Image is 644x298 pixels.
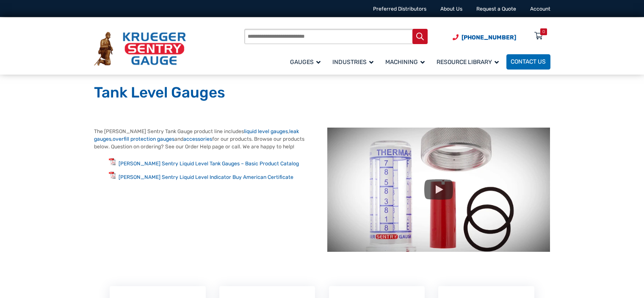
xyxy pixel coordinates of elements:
a: overfill protection gauges [113,136,174,142]
a: leak gauges [94,128,299,142]
a: Industries [328,53,381,70]
a: Account [530,6,550,12]
a: accessories [183,136,212,142]
img: Tank Level Gauges [327,128,550,252]
a: liquid level gauges [244,128,288,134]
a: [PERSON_NAME] Sentry Liquid Level Tank Gauges – Basic Product Catalog [119,161,299,167]
a: About Us [440,6,462,12]
h1: Tank Level Gauges [94,84,550,102]
p: The [PERSON_NAME] Sentry Tank Gauge product line includes , , and for our products. Browse our pr... [94,128,317,151]
a: Gauges [286,53,328,70]
a: Preferred Distributors [373,6,426,12]
a: [PERSON_NAME] Sentry Liquid Level Indicator Buy American Certificate [119,174,293,180]
a: Request a Quote [476,6,516,12]
span: Industries [332,58,373,66]
div: 0 [542,28,545,35]
a: Contact Us [506,54,550,70]
a: Resource Library [432,53,506,70]
a: Machining [381,53,432,70]
span: [PHONE_NUMBER] [462,34,516,41]
span: Contact Us [511,58,546,66]
a: Phone Number (920) 434-8860 [453,33,516,42]
img: Krueger Sentry Gauge [94,32,186,66]
span: Resource Library [437,58,499,66]
span: Machining [385,58,425,66]
span: Gauges [290,58,321,66]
